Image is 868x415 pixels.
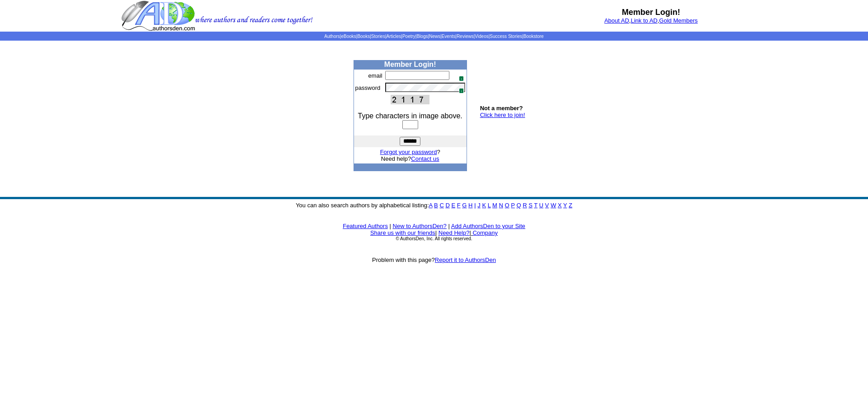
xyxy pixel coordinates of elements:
[528,202,533,209] a: S
[381,155,439,162] font: Need help?
[442,34,456,39] a: Events
[439,202,443,209] a: C
[355,84,381,91] font: password
[402,34,415,39] a: Poetry
[631,17,657,24] a: Link to AD
[390,223,391,229] font: |
[492,202,497,209] a: M
[455,72,462,79] img: npw-badge-icon.svg
[604,17,629,24] a: About AD
[455,84,462,92] img: npw-badge-icon.svg
[490,34,522,39] a: Success Stories
[372,256,496,263] font: Problem with this page?
[480,112,525,118] a: Click here to join!
[459,88,464,93] span: 1
[357,34,370,39] a: Books
[434,202,438,209] a: B
[343,223,388,229] a: Featured Authors
[324,34,543,39] span: | | | | | | | | | | | |
[545,202,549,209] a: V
[396,236,472,241] font: © AuthorsDen, Inc. All rights reserved.
[445,202,449,209] a: D
[380,149,437,155] a: Forgot your password
[462,202,467,209] a: G
[368,72,382,79] font: email
[358,112,462,120] font: Type characters in image above.
[324,34,340,39] a: Authors
[511,202,514,209] a: P
[451,202,455,209] a: E
[393,223,447,229] a: New to AuthorsDen?
[659,17,698,24] a: Gold Members
[558,202,562,209] a: X
[622,8,680,17] b: Member Login!
[472,229,498,236] a: Company
[551,202,556,209] a: W
[429,202,433,209] a: A
[604,17,698,24] font: , ,
[457,202,461,209] a: F
[451,223,525,229] a: Add AuthorsDen to your Site
[474,202,476,209] a: I
[459,76,464,81] span: 1
[429,34,440,39] a: News
[411,155,439,162] a: Contact us
[457,34,474,39] a: Reviews
[296,202,572,209] font: You can also search authors by alphabetical listing:
[516,202,521,209] a: Q
[523,202,527,209] a: R
[534,202,538,209] a: T
[569,202,572,209] a: Z
[435,256,496,263] a: Report it to AuthorsDen
[448,223,449,229] font: |
[387,34,401,39] a: Articles
[539,202,543,209] a: U
[475,34,488,39] a: Videos
[371,34,385,39] a: Stories
[416,34,428,39] a: Blogs
[341,34,356,39] a: eBooks
[439,229,470,236] a: Need Help?
[435,229,437,236] font: |
[469,229,498,236] font: |
[482,202,486,209] a: K
[370,229,435,236] a: Share us with our friends
[391,95,429,104] img: This Is CAPTCHA Image
[563,202,567,209] a: Y
[380,149,440,155] font: ?
[480,105,523,112] b: Not a member?
[477,202,481,209] a: J
[384,61,436,68] b: Member Login!
[468,202,472,209] a: H
[505,202,509,209] a: O
[488,202,491,209] a: L
[499,202,503,209] a: N
[524,34,544,39] a: Bookstore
